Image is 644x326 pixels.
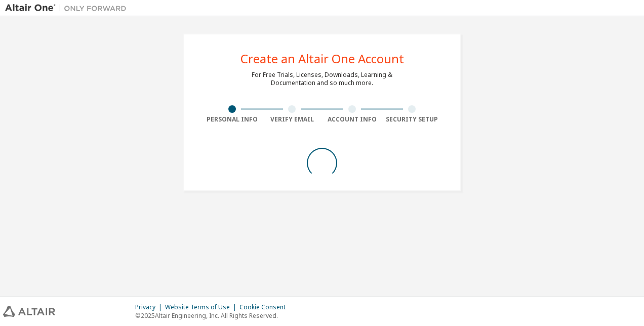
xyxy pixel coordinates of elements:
div: Cookie Consent [239,303,292,311]
div: Website Terms of Use [165,303,239,311]
div: Security Setup [382,115,442,124]
div: For Free Trials, Licenses, Downloads, Learning & Documentation and so much more. [252,71,392,87]
img: Altair One [5,3,132,13]
div: Account Info [322,115,382,124]
div: Create an Altair One Account [240,53,404,65]
div: Privacy [135,303,165,311]
div: Verify Email [262,115,323,124]
div: Personal Info [202,115,262,124]
img: altair_logo.svg [3,306,55,317]
p: © 2025 Altair Engineering, Inc. All Rights Reserved. [135,311,292,320]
